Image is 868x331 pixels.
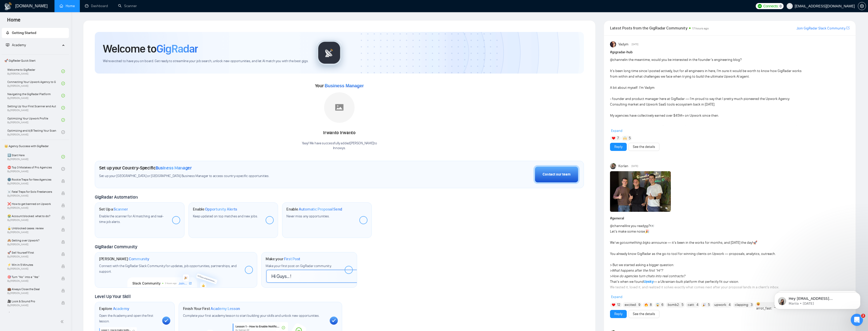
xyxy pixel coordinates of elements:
span: ⚡ Win in 5 Minutes [7,262,56,267]
span: 0 [780,3,782,9]
span: Keep updated on top matches and new jobs. [193,214,258,218]
span: check-circle [61,69,65,73]
h1: Welcome to [103,42,198,56]
span: 17 hours ago [692,27,709,30]
span: Set up your [GEOGRAPHIC_DATA] or [GEOGRAPHIC_DATA] Business Manager to access country-specific op... [99,174,387,179]
span: Opportunity Alerts [205,207,237,212]
span: Latest Posts from the GigRadar Community [610,25,688,31]
span: lock [61,240,65,244]
span: @channel [610,58,625,62]
span: 🚀 [753,240,757,245]
span: fund-projection-screen [6,43,9,47]
button: Gif picker [24,162,28,166]
img: Vadym [610,41,616,47]
span: :upwork: [714,302,727,308]
img: placeholder.png [324,92,355,123]
textarea: Message… [4,151,97,160]
span: First Post [284,256,300,262]
span: 🙈 Getting over Upwork? [7,238,56,243]
span: Enable the scanner for AI matching and real-time job alerts. [99,214,163,224]
b: Reconnect [52,174,76,179]
span: lock [61,228,65,232]
span: Never miss any opportunities. [286,214,329,218]
span: Academy [6,43,26,47]
span: 4 [729,302,731,307]
span: By [PERSON_NAME] [7,206,56,210]
span: ☠️ Fatal Traps for Solo Freelancers [7,189,56,194]
div: Close [89,2,98,11]
div: Yaay! We have successfully added [PERSON_NAME] to [302,141,377,151]
span: Complete your first academy lesson to start building your skills and unlock new opportunities. [183,313,320,318]
iframe: To enrich screen reader interactions, please activate Accessibility in Grammarly extension settings [851,314,863,326]
img: Profile image for Dima [14,3,23,11]
button: setting [858,2,866,10]
a: See the details [633,311,655,317]
button: Reply [610,143,627,151]
img: 😱 [656,303,659,307]
button: Emoji picker [16,162,20,166]
a: Optimizing Your Upwork ProfileBy[PERSON_NAME] [7,114,61,126]
span: 🔓 Unblocked cases: review [7,226,56,231]
p: Message from Mariia, sent 4d ago [22,20,87,24]
span: By [PERSON_NAME] [7,292,56,295]
button: go back [3,2,13,12]
span: 🎯 Turn “No” into a “Yes” [7,274,56,280]
a: searchScanner [118,4,137,8]
button: Contact our team [533,165,580,184]
div: Irwanto Irwanto [302,129,377,137]
img: ❤️ [612,136,615,140]
span: Connect with the GigRadar Slack Community for updates, job opportunities, partnerships, and support. [99,264,237,274]
div: In this case, it would be better to add him on Upwork, create a new agency from his profile and i... [4,120,75,185]
span: By [PERSON_NAME] [7,255,56,258]
li: Getting Started [2,28,69,38]
span: By [PERSON_NAME] [7,194,56,197]
span: lock [61,252,65,256]
span: 🎉 [645,229,649,234]
span: Expand [611,129,622,133]
h1: Make your [266,256,300,262]
span: lock [61,289,65,292]
span: check-circle [61,106,65,110]
span: Expand [611,295,622,299]
em: How do agencies turn chats into real contracts? [612,274,685,278]
span: 🚀 Sell Yourself First [7,250,56,255]
span: export [846,26,849,30]
span: 3 [751,302,753,307]
span: Open the Academy and open the first lesson. [99,313,153,323]
span: Home [3,16,25,27]
span: lock [61,179,65,183]
button: Upload attachment [8,162,12,166]
span: check-circle [61,94,65,97]
img: upwork-logo.png [758,4,762,8]
span: Business Manager [156,165,192,171]
span: lock [61,301,65,305]
h1: Enable [193,207,237,212]
h1: Set up your Country-Specific [99,165,192,171]
button: See the details [629,310,659,318]
span: arrot_fast: [756,302,772,311]
span: Connects: [763,3,779,9]
a: ⛔ Top 3 Mistakes of Pro AgenciesBy[PERSON_NAME] [7,163,61,175]
span: By [PERSON_NAME] [7,267,56,270]
span: check-circle [61,118,65,122]
span: By [PERSON_NAME] [7,304,56,307]
h1: Explore [99,306,129,311]
span: 8 [650,302,652,307]
a: Reply [614,144,622,150]
h1: Finish Your First [183,306,240,311]
span: By [PERSON_NAME] [7,243,56,246]
span: check-circle [61,130,65,134]
span: 9 [638,302,640,307]
span: :catt: [687,302,695,308]
h1: # gigradar-hub [610,49,849,55]
span: setting [858,4,866,8]
span: 🌚 Rookie Traps for New Agencies [7,177,56,182]
img: 🎉 [703,303,706,307]
span: Korlan [618,163,628,169]
span: 🎥 Look & Sound Pro [7,299,56,304]
em: something big [625,240,647,245]
a: dashboardDashboard [85,4,108,8]
div: in the meantime, would you be interested in the founder’s engineering blog? It’s been long time s... [610,57,802,152]
span: By [PERSON_NAME] [7,219,56,222]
